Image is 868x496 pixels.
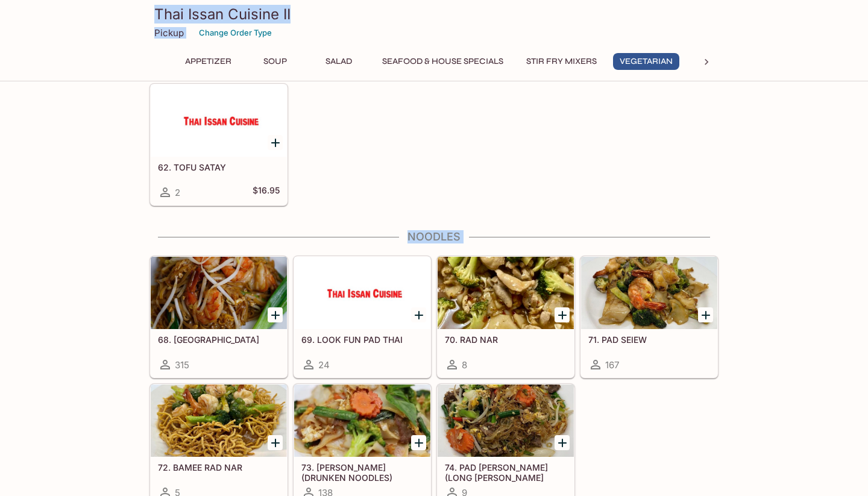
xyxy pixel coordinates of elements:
a: 69. LOOK FUN PAD THAI24 [294,256,431,378]
button: Add 69. LOOK FUN PAD THAI [411,307,426,322]
button: Add 72. BAMEE RAD NAR [268,435,283,450]
a: 70. RAD NAR8 [437,256,574,378]
h5: 73. [PERSON_NAME] (DRUNKEN NOODLES) [301,462,423,482]
a: 68. [GEOGRAPHIC_DATA]315 [150,256,288,378]
h4: Noodles [149,230,719,243]
button: Noodles [689,53,743,70]
div: 74. PAD WOON SEN (LONG RICE NOODLE) [438,385,574,457]
button: Add 70. RAD NAR [555,307,570,322]
span: 315 [175,359,189,371]
div: 69. LOOK FUN PAD THAI [294,257,430,329]
div: 71. PAD SEIEW [581,257,717,329]
span: 167 [605,359,619,371]
span: 2 [175,187,180,198]
h5: 62. TOFU SATAY [158,162,280,172]
span: 8 [462,359,467,371]
div: 70. RAD NAR [438,257,574,329]
a: 71. PAD SEIEW167 [580,256,718,378]
div: 73. KEE MAO (DRUNKEN NOODLES) [294,385,430,457]
h5: 74. PAD [PERSON_NAME] (LONG [PERSON_NAME] NOODLE) [445,462,567,482]
div: 72. BAMEE RAD NAR [151,385,287,457]
button: Soup [248,53,302,70]
button: Add 68. PAD THAI [268,307,283,322]
button: Add 71. PAD SEIEW [698,307,713,322]
p: Pickup [154,27,184,39]
h5: 72. BAMEE RAD NAR [158,462,280,472]
div: 62. TOFU SATAY [151,84,287,157]
h5: 68. [GEOGRAPHIC_DATA] [158,334,280,345]
button: Seafood & House Specials [376,53,510,70]
h5: 70. RAD NAR [445,334,567,345]
h3: Thai Issan Cuisine II [154,5,714,24]
button: Add 74. PAD WOON SEN (LONG RICE NOODLE) [555,435,570,450]
button: Vegetarian [613,53,679,70]
button: Add 62. TOFU SATAY [268,135,283,150]
button: Change Order Type [193,24,277,42]
button: Appetizer [178,53,238,70]
button: Salad [312,53,366,70]
a: 62. TOFU SATAY2$16.95 [150,84,288,206]
h5: $16.95 [253,185,280,199]
button: Add 73. KEE MAO (DRUNKEN NOODLES) [411,435,426,450]
span: 24 [318,359,330,371]
h5: 69. LOOK FUN PAD THAI [301,334,423,345]
h5: 71. PAD SEIEW [588,334,710,345]
button: Stir Fry Mixers [520,53,603,70]
div: 68. PAD THAI [151,257,287,329]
